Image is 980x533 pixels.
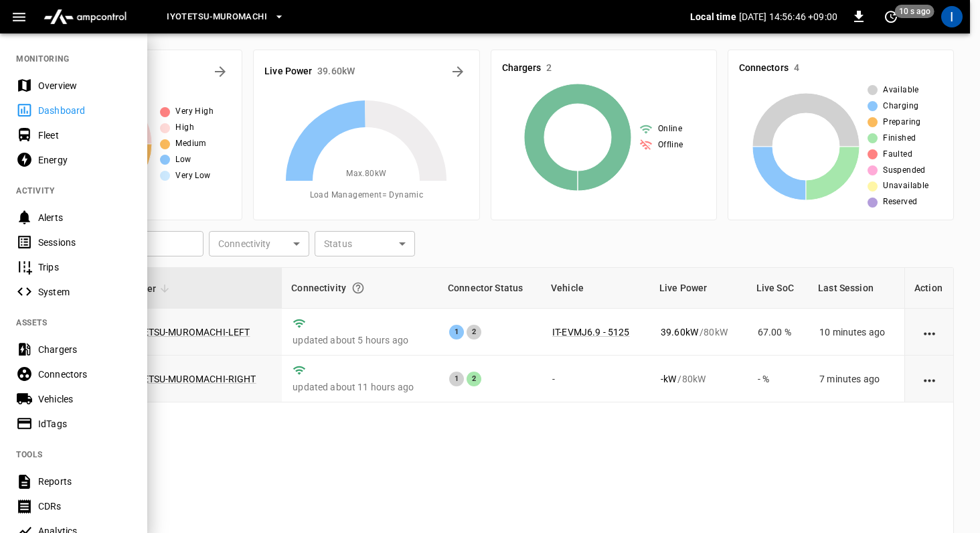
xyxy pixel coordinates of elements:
[38,500,131,513] div: CDRs
[38,260,131,274] div: Trips
[38,104,131,117] div: Dashboard
[38,285,131,299] div: System
[38,211,131,224] div: Alerts
[690,10,736,23] p: Local time
[38,392,131,406] div: Vehicles
[38,129,131,142] div: Fleet
[38,4,132,29] img: ampcontrol.io logo
[739,10,837,23] p: [DATE] 14:56:46 +09:00
[38,79,131,92] div: Overview
[941,6,963,27] div: profile-icon
[880,6,902,27] button: set refresh interval
[38,475,131,488] div: Reports
[38,368,131,381] div: Connectors
[38,153,131,167] div: Energy
[38,236,131,249] div: Sessions
[895,5,934,18] span: 10 s ago
[167,9,267,25] span: Iyotetsu-Muromachi
[38,417,131,431] div: IdTags
[38,343,131,356] div: Chargers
